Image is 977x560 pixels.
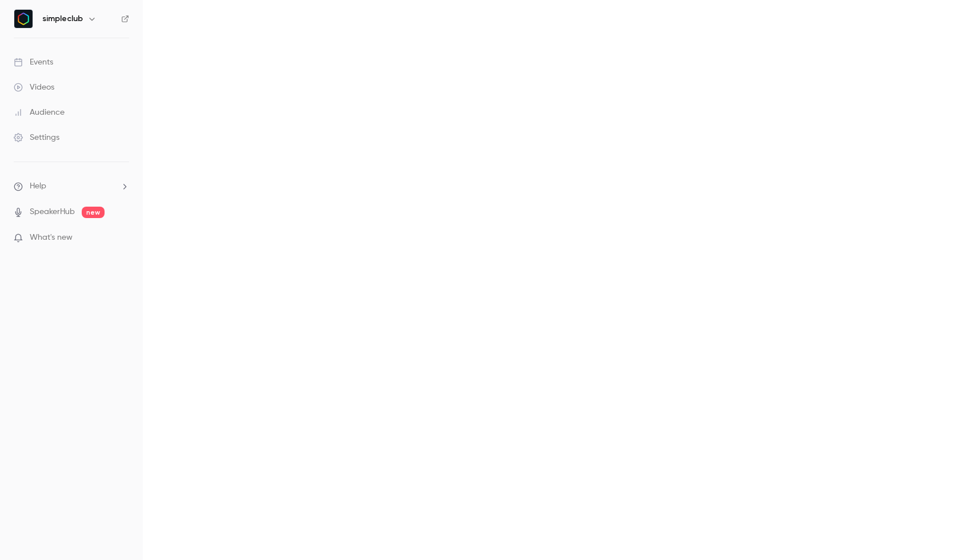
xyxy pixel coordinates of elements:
[14,57,53,68] div: Events
[14,10,33,28] img: simpleclub
[30,232,73,244] span: What's new
[30,206,75,218] a: SpeakerHub
[14,132,59,143] div: Settings
[82,207,105,218] span: new
[14,82,54,93] div: Videos
[14,180,129,192] li: help-dropdown-opener
[30,180,46,192] span: Help
[42,13,83,25] h6: simpleclub
[14,107,65,118] div: Audience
